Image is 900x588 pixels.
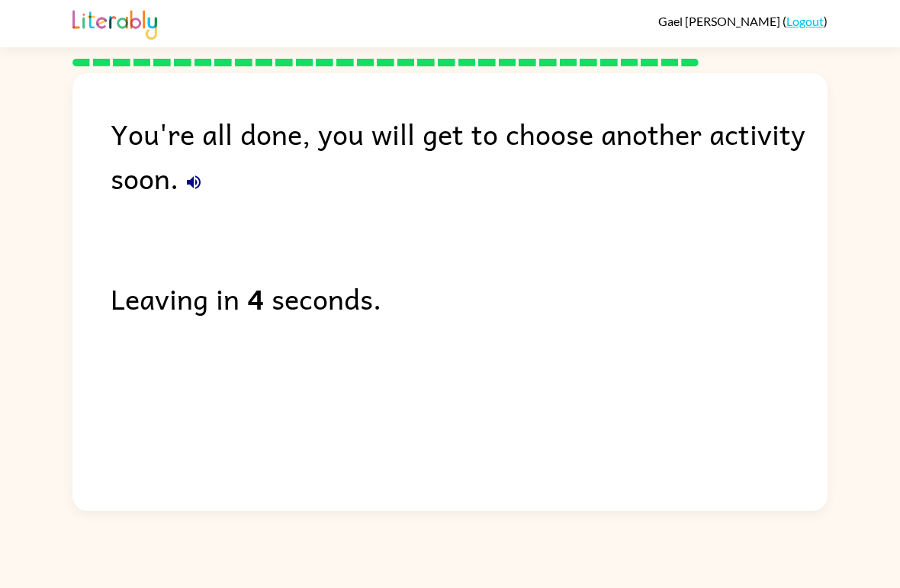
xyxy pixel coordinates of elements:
[658,14,783,28] span: Gael [PERSON_NAME]
[111,111,828,200] div: You're all done, you will get to choose another activity soon.
[786,14,824,28] a: Logout
[247,276,264,320] b: 4
[658,14,828,28] div: ( )
[111,276,828,320] div: Leaving in seconds.
[72,6,157,40] img: Literably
